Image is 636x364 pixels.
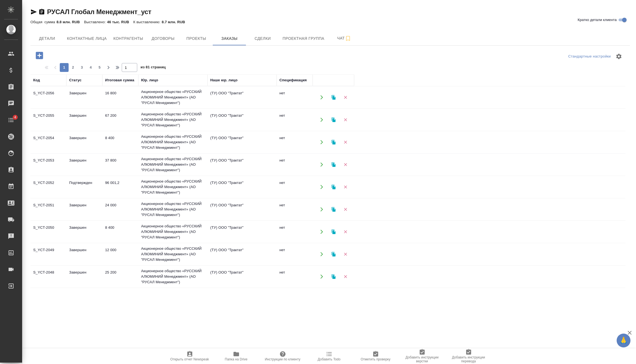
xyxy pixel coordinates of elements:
[30,245,66,264] td: S_YCT-2049
[66,222,102,241] td: Завершен
[66,245,102,264] td: Завершен
[340,181,351,193] button: Удалить
[207,132,277,152] td: (ТУ) ООО "Трактат"
[340,204,351,215] button: Удалить
[277,110,313,129] td: нет
[183,35,209,42] span: Проекты
[102,155,138,174] td: 37 800
[277,88,313,107] td: нет
[30,200,66,219] td: S_YCT-2051
[38,9,45,15] button: Скопировать ссылку
[277,155,313,174] td: нет
[30,222,66,241] td: S_YCT-2050
[210,77,238,83] div: Наше юр. лицо
[66,88,102,107] td: Завершен
[47,8,151,15] a: РУСАЛ Глобал Менеджмент_уст
[30,110,66,129] td: S_YCT-2055
[282,35,324,42] span: Проектная группа
[328,249,339,260] button: Клонировать
[328,92,339,103] button: Клонировать
[105,77,134,83] div: Итоговая сумма
[207,289,277,309] td: (ТУ) ООО "Трактат"
[30,155,66,174] td: S_YCT-2053
[340,159,351,170] button: Удалить
[138,176,207,198] td: Акционерное общество «РУССКИЙ АЛЮМИНИЙ Менеджмент» (АО "РУСАЛ Менеджмент")
[30,267,66,286] td: S_YCT-2048
[340,92,351,103] button: Удалить
[279,77,307,83] div: Спецификация
[138,131,207,153] td: Акционерное общество «РУССКИЙ АЛЮМИНИЙ Менеджмент» (АО "РУСАЛ Менеджмент")
[277,200,313,219] td: нет
[331,35,357,42] span: Чат
[138,154,207,176] td: Акционерное общество «РУССКИЙ АЛЮМИНИЙ Менеджмент» (АО "РУСАЛ Менеджмент")
[102,110,138,129] td: 67 200
[207,110,277,129] td: (ТУ) ООО "Трактат"
[207,245,277,264] td: (ТУ) ООО "Трактат"
[102,200,138,219] td: 24 000
[207,177,277,197] td: (ТУ) ООО "Трактат"
[316,226,327,238] button: Открыть
[617,334,630,347] button: 🙏
[316,114,327,126] button: Открыть
[340,271,351,282] button: Удалить
[141,64,166,72] span: из 81 страниц
[66,110,102,129] td: Завершен
[77,63,86,72] button: 3
[277,267,313,286] td: нет
[340,114,351,126] button: Удалить
[316,181,327,193] button: Открыть
[277,132,313,152] td: нет
[66,132,102,152] td: Завершен
[138,198,207,220] td: Акционерное общество «РУССКИЙ АЛЮМИНИЙ Менеджмент» (АО "РУСАЛ Менеджмент")
[328,204,339,215] button: Клонировать
[30,177,66,197] td: S_YCT-2052
[316,159,327,170] button: Открыть
[207,222,277,241] td: (ТУ) ООО "Трактат"
[67,35,107,42] span: Контактные лица
[277,222,313,241] td: нет
[30,20,56,24] p: Общая сумма
[95,63,104,72] button: 5
[150,35,176,42] span: Договоры
[102,267,138,286] td: 25 200
[30,289,66,309] td: S_YCT-2047
[316,249,327,260] button: Открыть
[69,77,82,83] div: Статус
[66,267,102,286] td: Завершен
[207,88,277,107] td: (ТУ) ООО "Трактат"
[102,177,138,197] td: 96 001,2
[69,65,77,70] span: 2
[86,65,95,70] span: 4
[207,267,277,286] td: (ТУ) ООО "Трактат"
[328,159,339,170] button: Клонировать
[11,115,19,120] span: 4
[138,266,207,288] td: Акционерное общество «РУССКИЙ АЛЮМИНИЙ Менеджмент» (АО "РУСАЛ Менеджмент")
[328,271,339,282] button: Клонировать
[138,221,207,243] td: Акционерное общество «РУССКИЙ АЛЮМИНИЙ Менеджмент» (АО "РУСАЛ Менеджмент")
[328,181,339,193] button: Клонировать
[113,35,143,42] span: Контрагенты
[66,177,102,197] td: Подтвержден
[107,20,133,24] p: 46 тыс. RUB
[277,177,313,197] td: нет
[578,17,617,23] span: Кратко детали клиента
[33,77,40,83] div: Код
[249,35,276,42] span: Сделки
[328,226,339,238] button: Клонировать
[102,245,138,264] td: 12 000
[340,249,351,260] button: Удалить
[77,65,86,70] span: 3
[345,35,351,42] svg: Подписаться
[84,20,107,24] p: Выставлено:
[138,86,207,108] td: Акционерное общество «РУССКИЙ АЛЮМИНИЙ Менеджмент» (АО "РУСАЛ Менеджмент")
[102,289,138,309] td: 16 800
[328,137,339,148] button: Клонировать
[138,243,207,265] td: Акционерное общество «РУССКИЙ АЛЮМИНИЙ Менеджмент» (АО "РУСАЛ Менеджмент")
[316,271,327,282] button: Открыть
[133,20,162,24] p: К выставлению:
[30,9,37,15] button: Скопировать ссылку для ЯМессенджера
[86,63,95,72] button: 4
[340,137,351,148] button: Удалить
[216,35,243,42] span: Заказы
[141,77,158,83] div: Юр. лицо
